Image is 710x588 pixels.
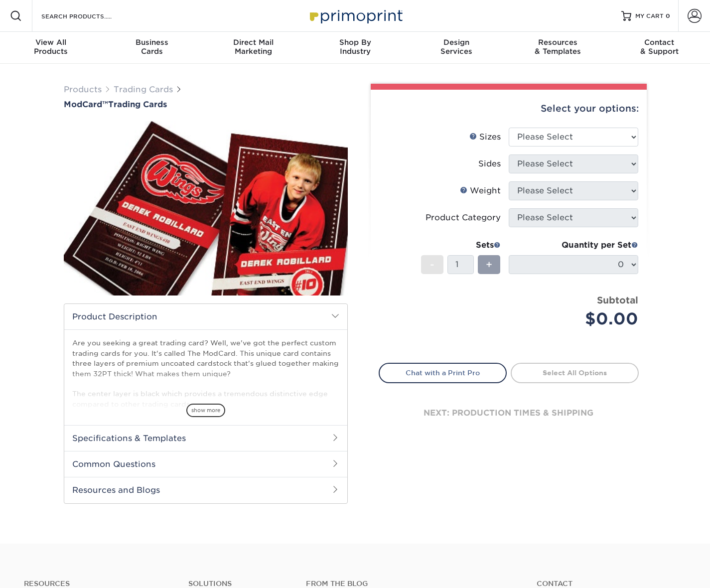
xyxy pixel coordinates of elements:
h2: Product Description [64,304,347,329]
span: Business [102,38,203,47]
div: & Templates [507,38,609,56]
strong: Subtotal [597,294,638,305]
h4: From the Blog [306,580,509,588]
p: Are you seeking a great trading card? Well, we've got the perfect custom trading cards for you. I... [72,338,339,409]
a: Contact [537,580,686,588]
div: Quantity per Set [509,239,638,251]
a: Direct MailMarketing [203,32,304,64]
div: Weight [460,185,501,197]
h2: Resources and Blogs [64,477,347,503]
input: SEARCH PRODUCTS..... [40,10,138,22]
a: Resources& Templates [507,32,609,64]
span: Resources [507,38,609,47]
span: Shop By [304,38,406,47]
div: Cards [102,38,203,56]
div: next: production times & shipping [379,383,639,443]
div: Sides [478,158,501,170]
span: Design [406,38,507,47]
img: Primoprint [305,5,405,26]
h2: Common Questions [64,451,347,477]
a: Select All Options [511,363,639,383]
a: BusinessCards [102,32,203,64]
a: Contact& Support [608,32,710,64]
span: show more [186,404,225,417]
h4: Resources [24,580,173,588]
a: Chat with a Print Pro [379,363,507,383]
span: 0 [666,12,670,19]
h1: Trading Cards [64,100,348,109]
span: Contact [608,38,710,47]
span: MY CART [635,12,664,20]
div: Industry [304,38,406,56]
h2: Specifications & Templates [64,425,347,451]
span: ModCard™ [64,100,108,109]
a: DesignServices [406,32,507,64]
div: Select your options: [379,90,639,128]
div: Product Category [426,212,501,224]
a: Trading Cards [114,85,173,94]
div: Services [406,38,507,56]
a: ModCard™Trading Cards [64,100,348,109]
h4: Solutions [188,580,291,588]
div: $0.00 [516,307,638,331]
a: Shop ByIndustry [304,32,406,64]
div: & Support [608,38,710,56]
div: Sets [421,239,501,251]
span: - [430,257,434,272]
img: ModCard™ 01 [64,110,348,306]
div: Sizes [469,131,501,143]
span: Direct Mail [203,38,304,47]
div: Marketing [203,38,304,56]
a: Products [64,85,102,94]
span: + [486,257,492,272]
